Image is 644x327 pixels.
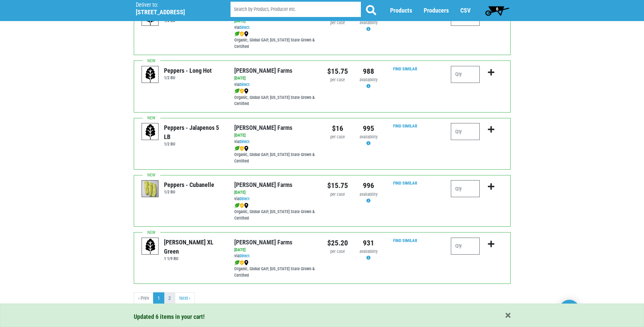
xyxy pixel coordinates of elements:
[358,66,379,77] div: 988
[239,139,250,144] a: Direct
[327,66,348,77] div: $15.75
[234,88,317,107] div: Organic, Global GAP, [US_STATE] State Grown & Certified
[134,292,511,305] nav: pager
[327,123,348,134] div: $16
[393,180,417,186] a: Find Similar
[496,6,498,12] span: 6
[240,203,244,208] img: safety-e55c860ca8c00a9c171001a62a92dabd.png
[327,20,348,26] div: per case
[142,66,159,83] img: placeholder-variety-43d6402dacf2d531de610a020419775a.svg
[239,253,250,258] a: Direct
[239,82,250,87] a: Direct
[164,141,224,147] h6: 1/2 BU
[390,7,412,14] a: Products
[240,88,244,94] img: safety-e55c860ca8c00a9c171001a62a92dabd.png
[360,192,378,197] span: availability
[360,249,378,254] span: availability
[244,31,249,37] img: map_marker-0e94453035b3232a4d21701695807de9.png
[327,180,348,191] div: $15.75
[234,88,240,94] img: leaf-e5c59151409436ccce96b2ca1b28e03c.png
[234,260,240,265] img: leaf-e5c59151409436ccce96b2ca1b28e03c.png
[239,25,250,30] a: Direct
[393,123,417,128] a: Find Similar
[327,191,348,198] div: per case
[142,123,159,140] img: placeholder-variety-43d6402dacf2d531de610a020419775a.svg
[234,82,317,88] div: via
[234,203,240,208] img: leaf-e5c59151409436ccce96b2ca1b28e03c.png
[234,181,292,188] a: [PERSON_NAME] Farms
[175,292,195,305] a: next
[234,139,317,145] div: via
[234,239,292,246] a: [PERSON_NAME] Farms
[234,146,240,151] img: leaf-e5c59151409436ccce96b2ca1b28e03c.png
[244,203,249,208] img: map_marker-0e94453035b3232a4d21701695807de9.png
[234,31,317,50] div: Organic, Global GAP, [US_STATE] State Grown & Certified
[451,123,480,140] input: Qty
[234,132,317,139] div: [DATE]
[234,202,317,222] div: Organic, Global GAP, [US_STATE] State Grown & Certified
[482,4,512,17] a: 6
[234,31,240,37] img: leaf-e5c59151409436ccce96b2ca1b28e03c.png
[244,146,249,151] img: map_marker-0e94453035b3232a4d21701695807de9.png
[164,189,214,194] h6: 1/2 BU
[142,180,159,197] img: thumbnail-0a21d7569dbf8d3013673048c6385dc6.png
[240,146,244,151] img: safety-e55c860ca8c00a9c171001a62a92dabd.png
[164,292,175,305] a: 2
[240,31,244,37] img: safety-e55c860ca8c00a9c171001a62a92dabd.png
[234,259,317,279] div: Organic, Global GAP, [US_STATE] State Grown & Certified
[164,256,224,261] h6: 1 1/9 BU
[142,238,159,255] img: placeholder-variety-43d6402dacf2d531de610a020419775a.svg
[234,145,317,165] div: Organic, Global GAP, [US_STATE] State Grown & Certified
[327,238,348,248] div: $25.20
[460,7,471,14] a: CSV
[234,196,317,202] div: via
[358,123,379,134] div: 995
[136,2,213,8] p: Deliver to:
[153,292,164,305] a: 1
[234,253,317,259] div: via
[234,24,317,31] div: via
[424,7,449,14] a: Producers
[164,66,212,75] div: Peppers - Long Hot
[164,238,224,256] div: [PERSON_NAME] XL Green
[451,66,480,83] input: Qty
[393,66,417,71] a: Find Similar
[244,260,249,265] img: map_marker-0e94453035b3232a4d21701695807de9.png
[451,180,480,197] input: Qty
[234,189,317,196] div: [DATE]
[234,124,292,131] a: [PERSON_NAME] Farms
[360,20,378,25] span: availability
[327,248,348,255] div: per case
[234,247,317,253] div: [DATE]
[244,88,249,94] img: map_marker-0e94453035b3232a4d21701695807de9.png
[164,123,224,141] div: Peppers - Jalapenos 5 LB
[451,238,480,255] input: Qty
[360,134,378,139] span: availability
[327,77,348,83] div: per case
[142,186,159,192] a: Peppers - Cubanelle
[231,2,361,17] input: Search by Product, Producer etc.
[134,312,511,321] div: Updated 6 items in your cart!
[393,238,417,243] a: Find Similar
[360,77,378,82] span: availability
[234,75,317,82] div: [DATE]
[327,134,348,140] div: per case
[239,196,250,201] a: Direct
[234,67,292,74] a: [PERSON_NAME] Farms
[358,238,379,248] div: 931
[164,180,214,189] div: Peppers - Cubanelle
[136,8,213,16] h5: [STREET_ADDRESS]
[164,75,212,80] h6: 1/2 BU
[240,260,244,265] img: safety-e55c860ca8c00a9c171001a62a92dabd.png
[358,180,379,191] div: 996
